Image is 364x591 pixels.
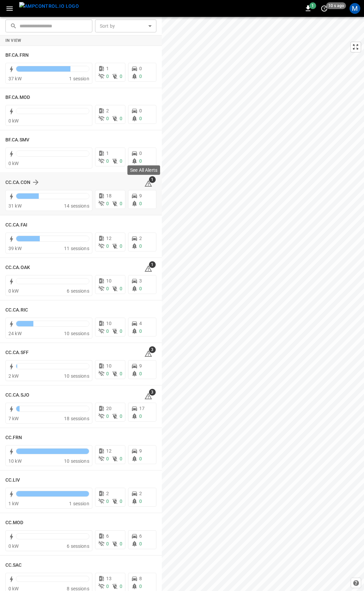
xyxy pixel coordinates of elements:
[139,576,142,581] span: 8
[106,286,109,291] span: 0
[69,501,89,506] span: 1 session
[106,236,112,241] span: 12
[67,543,89,549] span: 6 sessions
[8,416,19,421] span: 7 kW
[8,543,19,549] span: 0 kW
[309,2,316,9] span: 1
[8,501,19,506] span: 1 kW
[69,76,89,81] span: 1 session
[5,38,22,43] strong: In View
[120,413,122,419] span: 0
[106,193,112,198] span: 18
[139,499,142,504] span: 0
[139,371,142,376] span: 0
[149,176,156,183] span: 1
[139,533,142,539] span: 6
[120,74,122,79] span: 0
[64,203,89,209] span: 14 sessions
[8,373,19,379] span: 2 kW
[8,203,22,209] span: 31 kW
[139,413,142,419] span: 0
[5,306,28,314] h6: CC.CA.RIC
[64,458,89,464] span: 10 sessions
[106,576,112,581] span: 13
[120,243,122,249] span: 0
[8,76,22,81] span: 37 kW
[139,151,142,156] span: 0
[106,413,109,419] span: 0
[139,584,142,589] span: 0
[8,161,19,166] span: 0 kW
[5,477,20,484] h6: CC.LIV
[106,158,109,164] span: 0
[120,158,122,164] span: 0
[5,434,22,441] h6: CC.FRN
[106,328,109,334] span: 0
[139,321,142,326] span: 4
[350,3,360,14] div: profile-icon
[8,246,22,251] span: 39 kW
[149,389,156,396] span: 3
[5,179,30,186] h6: CC.CA.CON
[106,116,109,121] span: 0
[64,373,89,379] span: 10 sessions
[106,541,109,546] span: 0
[106,371,109,376] span: 0
[326,2,346,9] span: 10 s ago
[120,328,122,334] span: 0
[8,118,19,124] span: 0 kW
[106,321,112,326] span: 10
[106,584,109,589] span: 0
[5,136,29,144] h6: BF.CA.SMV
[139,201,142,206] span: 0
[106,278,112,284] span: 10
[120,499,122,504] span: 0
[106,151,109,156] span: 1
[120,371,122,376] span: 0
[120,456,122,461] span: 0
[106,448,112,454] span: 12
[64,416,89,421] span: 18 sessions
[106,533,109,539] span: 6
[8,288,19,294] span: 0 kW
[106,499,109,504] span: 0
[8,458,22,464] span: 10 kW
[120,541,122,546] span: 0
[139,66,142,71] span: 0
[106,491,109,496] span: 2
[139,108,142,113] span: 0
[139,491,142,496] span: 2
[139,406,145,411] span: 17
[139,456,142,461] span: 0
[106,363,112,369] span: 10
[162,17,364,591] canvas: Map
[120,584,122,589] span: 0
[139,363,142,369] span: 9
[5,562,22,569] h6: CC.SAC
[64,331,89,336] span: 10 sessions
[149,346,156,353] span: 3
[139,243,142,249] span: 0
[139,158,142,164] span: 0
[5,392,29,399] h6: CC.CA.SJO
[319,3,330,14] button: set refresh interval
[106,456,109,461] span: 0
[149,261,156,268] span: 1
[139,116,142,121] span: 0
[139,448,142,454] span: 9
[5,349,29,356] h6: CC.CA.SFF
[67,288,89,294] span: 6 sessions
[106,74,109,79] span: 0
[139,278,142,284] span: 3
[139,74,142,79] span: 0
[106,243,109,249] span: 0
[5,264,30,271] h6: CC.CA.OAK
[139,286,142,291] span: 0
[106,66,109,71] span: 1
[120,116,122,121] span: 0
[8,331,22,336] span: 24 kW
[19,2,79,10] img: ampcontrol.io logo
[5,221,27,229] h6: CC.CA.FAI
[64,246,89,251] span: 11 sessions
[120,201,122,206] span: 0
